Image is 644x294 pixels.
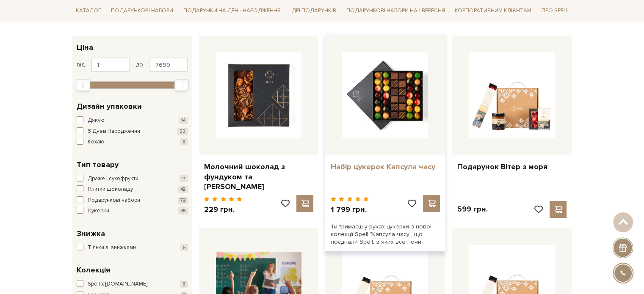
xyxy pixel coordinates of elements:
[77,61,85,69] span: від
[180,4,284,17] a: Подарунки на День народження
[77,244,188,252] button: Тільки зі знижками 6
[287,4,340,17] a: Ідеї подарунків
[330,205,369,214] p: 1 799 грн.
[180,138,188,146] span: 8
[180,280,188,288] span: 3
[180,244,188,251] span: 6
[77,280,188,289] button: Spell x [DOMAIN_NAME] 3
[179,117,188,124] span: 14
[325,218,445,251] div: Ти тримаєш у руках цукерки з нової колекції Spell "Капсула часу", що поєднали Spell, з яких все п...
[72,4,105,17] a: Каталог
[77,159,119,170] span: Тип товару
[77,196,188,205] button: Подарункові набори 79
[343,3,448,18] a: Подарункові набори на 1 Вересня
[136,61,143,69] span: до
[178,207,188,214] span: 55
[457,204,487,214] p: 599 грн.
[77,185,188,194] button: Плитки шоколаду 48
[177,128,188,135] span: 33
[88,185,133,194] span: Плитки шоколаду
[88,116,105,125] span: Дякую
[77,101,142,112] span: Дизайн упаковки
[88,280,147,289] span: Spell x [DOMAIN_NAME]
[88,244,136,252] span: Тільки зі знижками
[451,3,535,18] a: Корпоративним клієнтам
[178,186,188,193] span: 48
[77,127,188,136] button: З Днем Народження 33
[457,162,567,172] a: Подарунок Вітер з моря
[76,79,90,91] div: Min
[204,162,314,192] a: Молочний шоколад з фундуком та [PERSON_NAME]
[77,175,188,183] button: Драже і сухофрукти 11
[330,162,440,172] a: Набір цукерок Капсула часу
[149,58,188,72] input: Ціна
[174,79,189,91] div: Max
[204,205,243,214] p: 229 грн.
[88,175,138,183] span: Драже і сухофрукти
[108,4,177,17] a: Подарункові набори
[77,228,105,239] span: Знижка
[77,138,188,146] button: Кохаю 8
[77,116,188,125] button: Дякую 14
[91,58,130,72] input: Ціна
[77,207,188,215] button: Цукерки 55
[88,127,140,136] span: З Днем Народження
[88,207,109,215] span: Цукерки
[538,4,572,17] a: Про Spell
[180,175,188,182] span: 11
[88,138,104,146] span: Кохаю
[178,197,188,204] span: 79
[77,42,93,53] span: Ціна
[88,196,140,205] span: Подарункові набори
[77,264,110,276] span: Колекція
